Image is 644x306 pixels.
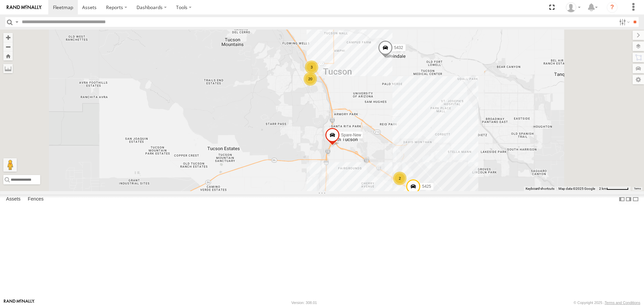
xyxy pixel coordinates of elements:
label: Search Query [14,17,19,27]
span: Map data ©2025 Google [558,187,595,190]
label: Assets [3,195,24,204]
span: 5432 [394,45,403,50]
button: Keyboard shortcuts [526,186,554,191]
div: 2 [393,172,407,185]
div: Version: 308.01 [291,301,317,305]
a: Terms (opens in new tab) [634,187,641,190]
i: ? [607,2,618,13]
button: Zoom out [3,42,13,51]
label: Dock Summary Table to the Right [625,194,632,204]
button: Zoom in [3,33,13,42]
label: Measure [3,64,13,73]
div: © Copyright 2025 - [574,301,640,305]
a: Terms and Conditions [605,301,640,305]
button: Zoom Home [3,51,13,60]
label: Fences [24,195,47,204]
div: 20 [304,72,317,86]
div: 3 [305,60,318,74]
div: Edward Espinoza [563,2,583,12]
img: rand-logo.svg [7,5,42,10]
label: Dock Summary Table to the Left [619,194,625,204]
span: 2 km [599,187,606,190]
label: Search Filter Options [616,17,631,27]
button: Drag Pegman onto the map to open Street View [3,158,17,172]
button: Map Scale: 2 km per 62 pixels [597,186,631,191]
span: Spare-New [341,133,361,137]
label: Hide Summary Table [632,194,639,204]
span: 5425 [422,184,431,189]
a: Visit our Website [4,299,35,306]
label: Map Settings [633,75,644,84]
